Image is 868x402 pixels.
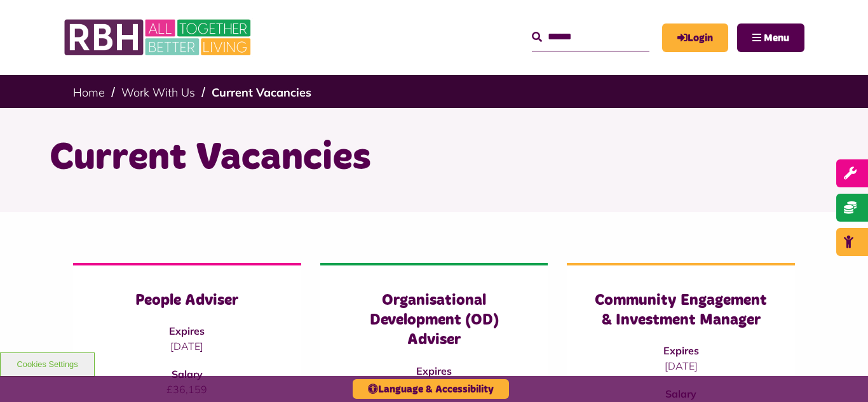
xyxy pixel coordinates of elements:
strong: Expires [169,325,205,337]
span: Menu [764,33,789,43]
a: Work With Us [121,85,195,100]
p: [DATE] [592,358,770,373]
p: [DATE] [98,338,276,354]
a: Current Vacancies [212,85,311,100]
h3: People Adviser [98,291,276,311]
h3: Organisational Development (OD) Adviser [346,291,523,351]
strong: Expires [416,365,452,377]
a: MyRBH [662,23,728,52]
a: Home [73,85,105,100]
iframe: Netcall Web Assistant for live chat [811,345,868,402]
strong: Expires [663,344,699,357]
h3: Community Engagement & Investment Manager [592,291,770,330]
button: Navigation [737,23,804,52]
button: Language & Accessibility [353,379,509,399]
strong: Salary [172,368,203,380]
h1: Current Vacancies [50,133,818,183]
img: RBH [64,13,254,62]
